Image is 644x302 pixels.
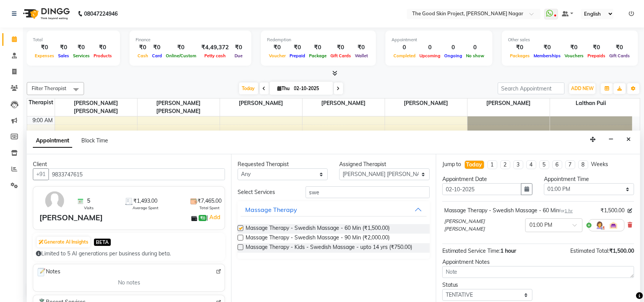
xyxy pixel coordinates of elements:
[353,53,370,58] span: Wallet
[571,86,594,91] span: ADD NEW
[81,137,108,144] span: Block Time
[246,243,412,253] span: Massage Therapy - Kids - Swedish Massage - upto 14 yrs (₹750.00)
[92,53,114,58] span: Products
[198,43,232,52] div: ₹4,49,372
[199,215,207,221] span: ₹0
[591,160,608,168] div: Weeks
[232,43,245,52] div: ₹0
[508,53,532,58] span: Packages
[565,208,573,213] span: 1 hr
[150,53,164,58] span: Card
[33,37,114,43] div: Total
[442,247,501,254] span: Estimated Service Time:
[328,43,353,52] div: ₹0
[442,281,532,289] div: Status
[303,99,385,108] span: [PERSON_NAME]
[442,160,461,168] div: Jump to
[353,43,370,52] div: ₹0
[513,160,523,169] li: 3
[392,37,486,43] div: Appointment
[306,186,430,198] input: Search by service name
[136,37,245,43] div: Finance
[241,203,426,216] button: Massage Therapy
[199,205,220,211] span: Total Spent
[84,205,94,211] span: Visits
[292,83,330,94] input: 2025-10-02
[44,190,66,212] img: avatar
[600,207,625,215] span: ₹1,500.00
[544,175,634,183] div: Appointment Time
[328,53,353,58] span: Gift Cards
[468,99,550,108] span: [PERSON_NAME]
[563,43,586,52] div: ₹0
[444,207,573,215] div: Massage Therapy - Swedish Massage - 60 Min
[539,160,549,169] li: 5
[55,99,137,116] span: [PERSON_NAME] [PERSON_NAME]
[150,43,164,52] div: ₹0
[207,213,222,222] span: |
[508,37,632,43] div: Other sales
[442,43,464,52] div: 0
[84,3,118,24] b: 08047224946
[442,175,532,183] div: Appointment Date
[569,83,595,94] button: ADD NEW
[526,160,536,169] li: 4
[39,212,103,223] div: [PERSON_NAME]
[563,53,586,58] span: Vouchers
[87,197,90,205] span: 5
[565,160,575,169] li: 7
[501,247,516,254] span: 1 hour
[307,53,328,58] span: Package
[442,183,521,195] input: yyyy-mm-dd
[246,224,390,234] span: Massage Therapy - Swedish Massage - 60 Min (₹1,500.00)
[487,160,497,169] li: 1
[92,43,114,52] div: ₹0
[500,160,510,169] li: 2
[134,197,158,205] span: ₹1,493.00
[607,43,632,52] div: ₹0
[267,37,370,43] div: Redemption
[136,43,150,52] div: ₹0
[164,53,198,58] span: Online/Custom
[288,53,307,58] span: Prepaid
[464,43,486,52] div: 0
[609,221,618,230] img: Interior.png
[56,43,71,52] div: ₹0
[466,161,482,169] div: Today
[532,43,563,52] div: ₹0
[33,160,225,168] div: Client
[392,43,417,52] div: 0
[392,53,417,58] span: Completed
[197,197,222,205] span: ₹7,465.00
[307,43,328,52] div: ₹0
[464,53,486,58] span: No show
[136,53,150,58] span: Cash
[245,205,297,214] div: Massage Therapy
[498,82,565,94] input: Search Appointment
[442,53,464,58] span: Ongoing
[628,208,632,213] i: Edit price
[33,134,72,148] span: Appointment
[586,43,607,52] div: ₹0
[444,218,522,233] span: [PERSON_NAME] [PERSON_NAME]
[138,99,220,116] span: [PERSON_NAME] [PERSON_NAME]
[202,53,228,58] span: Petty cash
[442,258,634,266] div: Appointment Notes
[220,99,302,108] span: [PERSON_NAME]
[238,160,328,168] div: Requested Therapist
[233,53,244,58] span: Due
[239,82,258,94] span: Today
[552,160,562,169] li: 6
[609,247,634,254] span: ₹1,500.00
[267,43,288,52] div: ₹0
[276,86,292,91] span: Thu
[550,99,633,108] span: Lalthan Puii
[31,116,55,124] div: 9:00 AM
[164,43,198,52] div: ₹0
[595,221,604,230] img: Hairdresser.png
[36,267,60,277] span: Notes
[607,53,632,58] span: Gift Cards
[33,53,56,58] span: Expenses
[133,205,159,211] span: Average Spent
[417,53,442,58] span: Upcoming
